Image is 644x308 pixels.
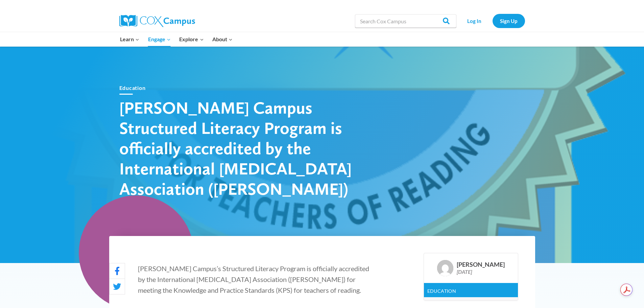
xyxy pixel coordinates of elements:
[457,261,505,268] div: [PERSON_NAME]
[179,35,204,44] span: Explore
[493,14,525,28] a: Sign Up
[457,268,505,275] div: [DATE]
[212,35,233,44] span: About
[427,288,456,294] a: Education
[119,15,195,27] img: Cox Campus
[119,97,356,199] h1: [PERSON_NAME] Campus Structured Literacy Program is officially accredited by the International [M...
[355,14,456,28] input: Search Cox Campus
[460,14,489,28] a: Log In
[138,264,369,294] span: [PERSON_NAME] Campus’s Structured Literacy Program is officially accredited by the International ...
[116,32,237,46] nav: Primary Navigation
[119,85,146,91] a: Education
[148,35,171,44] span: Engage
[120,35,139,44] span: Learn
[460,14,525,28] nav: Secondary Navigation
